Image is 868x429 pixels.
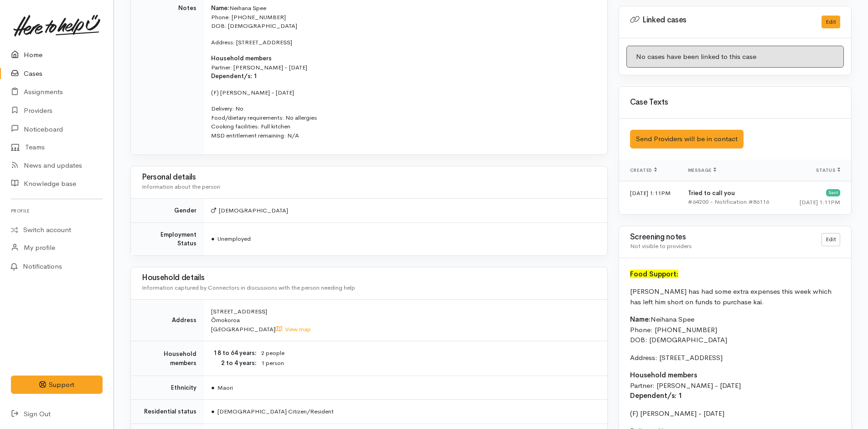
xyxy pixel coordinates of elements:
[142,284,355,291] span: Information captured by Connectors in discussions with the person needing help
[630,16,811,25] h3: Linked cases
[211,408,334,415] span: [DEMOGRAPHIC_DATA] Citizen/Resident
[630,233,811,242] h3: Screening notes
[630,353,840,363] p: Address: [STREET_ADDRESS]
[630,242,811,251] div: Not visible to providers
[211,235,251,243] span: Unemployed
[142,274,596,282] h3: Household details
[211,54,272,62] span: Household members
[275,325,311,333] a: View map
[142,183,220,191] span: Information about the person
[630,370,840,401] p: Partner: [PERSON_NAME] - [DATE]
[619,181,681,214] td: [DATE] 1:11PM
[211,359,257,368] dt: 2 to 4 years
[142,173,596,182] h3: Personal details
[11,376,103,394] button: Support
[211,235,215,243] span: ●
[794,198,840,207] div: [DATE] 1:11PM
[688,167,717,173] span: Message
[211,54,596,81] p: Partner: [PERSON_NAME] - [DATE]
[131,376,204,400] td: Ethnicity
[211,104,596,140] p: Delivery: No Food/dietary requirements: No allergies Cooking facilities: Full kitchen MSD entitle...
[211,4,596,31] p: Neihana Spee Phone: [PHONE_NUMBER] DOB: [DEMOGRAPHIC_DATA]
[821,233,840,246] a: Edit
[688,197,779,207] div: #64200 - Notification:#86116
[630,167,657,173] span: Created
[211,349,257,358] dt: 18 to 64 years
[630,391,682,400] b: Dependent/s: 1
[626,46,844,68] div: No cases have been linked to this case
[211,207,288,214] span: [DEMOGRAPHIC_DATA]
[211,307,311,333] span: [STREET_ADDRESS] Ōmokoroa [GEOGRAPHIC_DATA]
[630,408,840,419] p: (F) [PERSON_NAME] - [DATE]
[688,189,735,197] b: Tried to call you
[211,38,596,47] p: Address: [STREET_ADDRESS]
[261,349,596,358] dd: 2 people
[131,341,204,376] td: Household members
[630,315,651,323] b: Name:
[211,4,229,12] span: Name:
[630,371,697,379] b: Household members
[131,222,204,255] td: Employment Status
[261,359,596,368] dd: 1 person
[211,408,215,415] span: ●
[826,189,840,196] div: Sent
[131,400,204,424] td: Residential status
[211,384,233,392] span: Maori
[131,199,204,223] td: Gender
[821,16,840,29] button: Edit
[630,130,744,148] button: Send Providers will be in contact
[630,270,678,278] b: Food Support:
[211,384,215,392] span: ●
[131,299,204,341] td: Address
[11,205,103,217] h6: Profile
[630,98,840,107] h3: Case Texts
[211,72,258,80] span: Dependent/s: 1
[211,88,596,97] p: (F) [PERSON_NAME] - [DATE]
[816,167,840,173] span: Status
[630,314,840,345] p: Neihana Spee Phone: [PHONE_NUMBER] DOB: [DEMOGRAPHIC_DATA]
[630,286,840,307] p: [PERSON_NAME] has had some extra expenses this week which has left him short on funds to purchase...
